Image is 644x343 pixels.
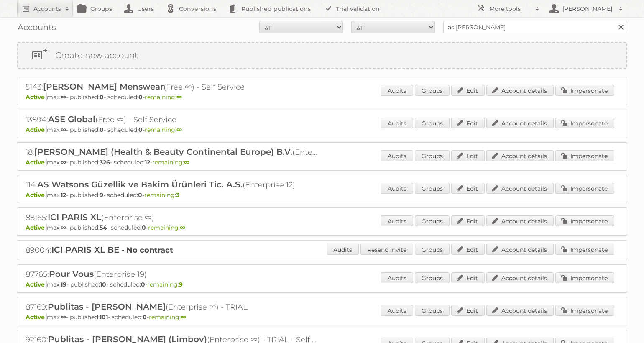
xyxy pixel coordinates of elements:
[145,93,182,101] span: remaining:
[147,281,183,288] span: remaining:
[51,245,119,255] span: ICI PARIS XL BE
[33,5,61,13] h2: Accounts
[26,313,618,321] p: max: - published: - scheduled: -
[179,281,183,288] strong: 9
[61,313,66,321] strong: ∞
[26,212,318,223] h2: 88165: (Enterprise ∞)
[415,85,450,96] a: Groups
[100,159,110,166] strong: 326
[142,224,146,231] strong: 0
[61,93,66,101] strong: ∞
[26,191,618,199] p: max: - published: - scheduled: -
[148,224,185,231] span: remaining:
[143,313,147,321] strong: 0
[26,302,318,312] h2: 87169: (Enterprise ∞) - TRIAL
[26,179,318,190] h2: 114: (Enterprise 12)
[381,183,413,194] a: Audits
[152,159,189,166] span: remaining:
[176,93,182,101] strong: ∞
[451,305,485,316] a: Edit
[489,5,531,13] h2: More tools
[381,215,413,226] a: Audits
[37,179,243,189] span: AS Watsons Güzellik ve Bakim Ürünleri Tic. A.S.
[138,93,143,101] strong: 0
[26,281,47,288] span: Active
[100,313,108,321] strong: 101
[26,281,618,288] p: max: - published: - scheduled: -
[415,118,450,128] a: Groups
[26,224,618,231] p: max: - published: - scheduled: -
[381,272,413,283] a: Audits
[26,313,47,321] span: Active
[26,93,618,101] p: max: - published: - scheduled: -
[180,224,185,231] strong: ∞
[26,147,318,158] h2: 18: (Enterprise ∞)
[141,281,145,288] strong: 0
[415,183,450,194] a: Groups
[327,244,359,255] a: Audits
[451,272,485,283] a: Edit
[34,147,292,157] span: [PERSON_NAME] (Health & Beauty Continental Europe) B.V.
[26,159,618,166] p: max: - published: - scheduled: -
[18,43,626,68] a: Create new account
[26,224,47,231] span: Active
[48,114,95,124] span: ASE Global
[415,150,450,161] a: Groups
[451,85,485,96] a: Edit
[381,85,413,96] a: Audits
[381,305,413,316] a: Audits
[381,150,413,161] a: Audits
[61,281,66,288] strong: 19
[415,244,450,255] a: Groups
[100,93,104,101] strong: 0
[486,305,554,316] a: Account details
[415,215,450,226] a: Groups
[560,5,615,13] h2: [PERSON_NAME]
[26,126,47,133] span: Active
[49,269,94,279] span: Pour Vous
[61,159,66,166] strong: ∞
[381,118,413,128] a: Audits
[26,269,318,280] h2: 87765: (Enterprise 19)
[61,191,66,199] strong: 12
[486,215,554,226] a: Account details
[451,244,485,255] a: Edit
[26,191,47,199] span: Active
[486,244,554,255] a: Account details
[181,313,186,321] strong: ∞
[451,215,485,226] a: Edit
[360,244,413,255] a: Resend invite
[555,118,614,128] a: Impersonate
[555,244,614,255] a: Impersonate
[555,85,614,96] a: Impersonate
[61,224,66,231] strong: ∞
[43,82,164,92] span: [PERSON_NAME] Menswear
[145,159,150,166] strong: 12
[26,246,173,255] a: 89004:ICI PARIS XL BE - No contract
[138,126,143,133] strong: 0
[100,191,103,199] strong: 9
[486,150,554,161] a: Account details
[415,305,450,316] a: Groups
[26,114,318,125] h2: 13894: (Free ∞) - Self Service
[486,272,554,283] a: Account details
[100,224,107,231] strong: 54
[61,126,66,133] strong: ∞
[451,118,485,128] a: Edit
[26,82,318,92] h2: 5143: (Free ∞) - Self Service
[184,159,189,166] strong: ∞
[26,159,47,166] span: Active
[415,272,450,283] a: Groups
[26,93,47,101] span: Active
[149,313,186,321] span: remaining:
[26,126,618,133] p: max: - published: - scheduled: -
[486,118,554,128] a: Account details
[176,126,182,133] strong: ∞
[451,183,485,194] a: Edit
[555,305,614,316] a: Impersonate
[486,85,554,96] a: Account details
[48,212,101,222] span: ICI PARIS XL
[48,302,166,312] span: Publitas - [PERSON_NAME]
[145,126,182,133] span: remaining:
[100,281,106,288] strong: 10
